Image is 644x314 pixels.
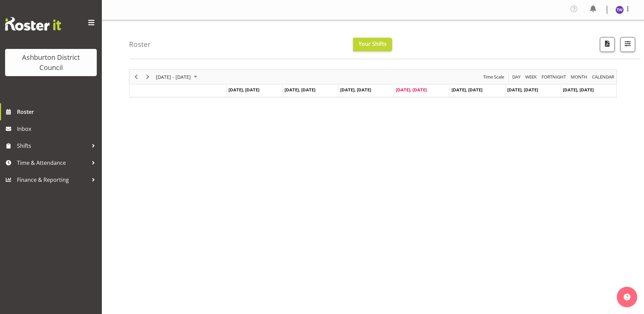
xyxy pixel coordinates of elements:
[17,175,88,185] span: Finance & Reporting
[228,87,259,93] span: [DATE], [DATE]
[600,37,615,52] button: Download a PDF of the roster according to the set date range.
[143,73,152,81] button: Next
[452,87,482,93] span: [DATE], [DATE]
[284,87,315,93] span: [DATE], [DATE]
[129,69,617,98] div: Timeline Week of August 28, 2025
[615,6,624,14] img: tessa-wright10440.jpg
[525,73,537,81] span: Week
[17,107,98,117] span: Roster
[482,73,505,81] span: Time Scale
[155,73,200,81] button: August 25 - 31, 2025
[5,17,61,31] img: Rosterit website logo
[130,70,142,84] div: Previous
[524,73,538,81] button: Timeline Week
[12,52,90,73] div: Ashburton District Council
[155,73,191,81] span: [DATE] - [DATE]
[511,73,522,81] button: Timeline Day
[620,37,635,52] button: Filter Shifts
[396,87,427,93] span: [DATE], [DATE]
[340,87,371,93] span: [DATE], [DATE]
[17,158,88,168] span: Time & Attendance
[540,73,567,81] button: Fortnight
[17,124,98,134] span: Inbox
[591,73,615,81] span: calendar
[624,294,630,300] img: help-xxl-2.png
[353,38,392,51] button: Your Shifts
[570,73,589,81] button: Timeline Month
[17,141,88,151] span: Shifts
[507,87,538,93] span: [DATE], [DATE]
[482,73,505,81] button: Time Scale
[541,73,567,81] span: Fortnight
[358,40,387,48] span: Your Shifts
[142,70,153,84] div: Next
[591,73,615,81] button: Month
[563,87,594,93] span: [DATE], [DATE]
[570,73,588,81] span: Month
[129,40,151,48] h4: Roster
[512,73,521,81] span: Day
[132,73,141,81] button: Previous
